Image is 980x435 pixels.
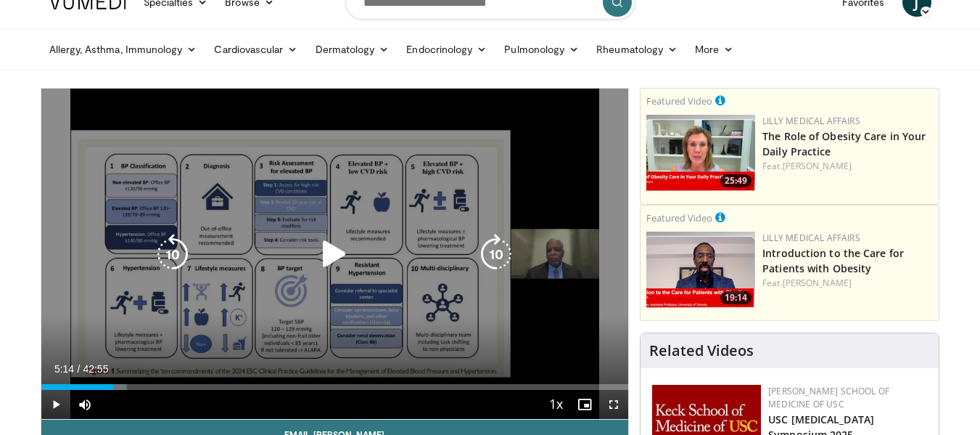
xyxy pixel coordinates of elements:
a: Dermatology [307,35,398,64]
div: Progress Bar [41,384,629,390]
small: Featured Video [646,211,712,224]
a: Lilly Medical Affairs [762,232,860,244]
a: Rheumatology [588,35,686,64]
button: Fullscreen [599,390,628,419]
a: Introduction to the Care for Patients with Obesity [762,246,904,275]
h4: Related Videos [649,342,754,359]
button: Enable picture-in-picture mode [570,390,599,419]
button: Play [41,390,70,419]
button: Mute [70,390,99,419]
div: Feat. [762,277,933,290]
a: 19:14 [646,232,755,308]
video-js: Video Player [41,89,629,420]
a: 25:49 [646,115,755,191]
a: [PERSON_NAME] School of Medicine of USC [768,385,889,410]
span: 25:49 [720,174,752,187]
button: Playback Rate [541,390,570,419]
small: Featured Video [646,94,712,107]
div: Feat. [762,160,933,173]
a: More [686,35,742,64]
a: [PERSON_NAME] [783,160,852,172]
a: Pulmonology [495,35,588,64]
a: Cardiovascular [205,35,306,64]
a: [PERSON_NAME] [783,277,852,289]
img: e1208b6b-349f-4914-9dd7-f97803bdbf1d.png.150x105_q85_crop-smart_upscale.png [646,115,755,191]
a: Lilly Medical Affairs [762,115,860,127]
a: Allergy, Asthma, Immunology [41,35,206,64]
span: 19:14 [720,291,752,304]
span: 42:55 [83,363,108,375]
img: acc2e291-ced4-4dd5-b17b-d06994da28f3.png.150x105_q85_crop-smart_upscale.png [646,232,755,308]
a: Endocrinology [398,35,495,64]
span: / [78,363,81,375]
span: 5:14 [54,363,74,375]
a: The Role of Obesity Care in Your Daily Practice [762,129,926,158]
